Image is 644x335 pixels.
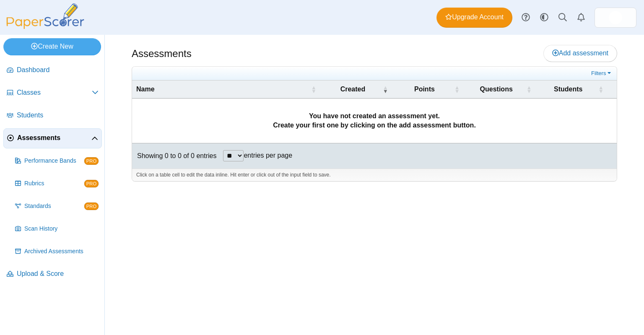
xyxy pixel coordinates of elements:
[609,11,622,24] span: Владислав Олійник
[17,269,99,278] span: Upload & Score
[12,196,102,216] a: Standards PRO
[609,11,622,24] img: ps.2RuRFRxkUmNWjS2V
[595,8,636,28] a: ps.2RuRFRxkUmNWjS2V
[3,23,87,30] a: PaperScorer
[17,65,99,75] span: Dashboard
[552,49,608,57] span: Add assessment
[589,69,615,78] a: Filters
[572,8,590,27] a: Alerts
[3,38,101,55] a: Create New
[17,133,91,143] span: Assessments
[17,111,99,120] span: Students
[3,106,102,126] a: Students
[24,225,99,233] span: Scan History
[273,112,476,129] b: You have not created an assessment yet. Create your first one by clicking on the add assessment b...
[3,3,87,29] img: PaperScorer
[3,128,102,148] a: Assessments
[543,45,617,62] a: Add assessment
[598,81,603,98] span: Students : Activate to sort
[84,157,99,165] span: PRO
[132,169,617,181] div: Click on a table cell to edit the data inline. Hit enter or click out of the input field to save.
[454,81,460,98] span: Points : Activate to sort
[414,86,435,93] span: Points
[12,174,102,194] a: Rubrics PRO
[24,157,84,165] span: Performance Bands
[527,81,532,98] span: Questions : Activate to sort
[84,203,99,210] span: PRO
[445,13,504,22] span: Upgrade Account
[17,88,92,97] span: Classes
[480,86,513,93] span: Questions
[84,180,99,187] span: PRO
[12,242,102,262] a: Archived Assessments
[12,151,102,171] a: Performance Bands PRO
[3,264,102,284] a: Upload & Score
[340,86,366,93] span: Created
[244,152,292,159] label: entries per page
[3,83,102,103] a: Classes
[554,86,582,93] span: Students
[311,81,316,98] span: Name : Activate to sort
[24,247,99,256] span: Archived Assessments
[24,179,84,188] span: Rubrics
[3,60,102,81] a: Dashboard
[436,8,512,28] a: Upgrade Account
[12,219,102,239] a: Scan History
[132,47,192,61] h1: Assessments
[132,143,216,169] div: Showing 0 to 0 of 0 entries
[383,81,388,98] span: Created : Activate to remove sorting
[24,202,84,210] span: Standards
[136,86,155,93] span: Name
